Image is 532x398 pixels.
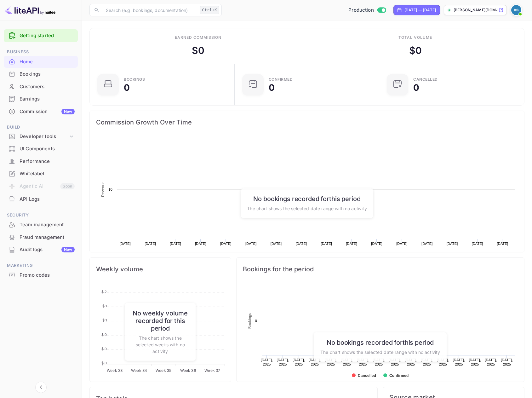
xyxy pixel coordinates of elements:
input: Search (e.g. bookings, documentation) [102,4,197,16]
text: [DATE] [321,242,332,245]
div: Fraud management [20,234,75,241]
span: Bookings for the period [243,264,518,274]
a: Home [4,56,78,67]
p: The chart shows the selected weeks with no activity [131,334,189,354]
div: $ 0 [192,43,204,58]
text: [DATE] [296,242,307,245]
a: Performance [4,155,78,167]
text: Revenue [101,182,105,197]
div: Bookings [124,78,145,81]
text: [DATE] [447,242,458,245]
text: [DATE] [497,242,508,245]
a: Customers [4,81,78,92]
text: [DATE] [195,242,206,245]
div: API Logs [4,193,78,205]
tspan: Week 33 [107,368,123,373]
div: UI Components [4,143,78,155]
div: Audit logsNew [4,244,78,256]
text: [DATE], 2025 [309,358,321,366]
text: [DATE], 2025 [293,358,305,366]
text: [DATE] [346,242,357,245]
text: [DATE], 2025 [437,358,449,366]
span: Build [4,124,78,131]
text: [DATE], 2025 [260,358,273,366]
p: The chart shows the selected date range with no activity [247,205,367,211]
div: Earnings [4,93,78,105]
div: Home [20,58,75,66]
a: Fraud management [4,231,78,243]
text: [DATE], 2025 [469,358,481,366]
div: 0 [413,83,419,92]
h6: No weekly volume recorded for this period [131,309,189,332]
text: [DATE] [220,242,232,245]
div: Home [4,56,78,68]
div: Whitelabel [4,168,78,180]
a: Audit logsNew [4,244,78,255]
tspan: Week 34 [131,368,147,373]
div: New [61,109,75,114]
tspan: $ 0 [101,361,107,365]
div: Developer tools [4,131,78,142]
span: Business [4,49,78,55]
div: Customers [20,83,75,90]
div: Earnings [20,95,75,103]
img: LiteAPI logo [5,5,55,15]
a: Whitelabel [4,168,78,179]
div: CommissionNew [4,106,78,118]
div: Customers [4,81,78,93]
text: Bookings [248,313,252,329]
div: UI Components [20,145,75,153]
a: Bookings [4,68,78,80]
div: API Logs [20,196,75,203]
text: Cancelled [358,373,376,378]
div: Performance [4,155,78,168]
div: Promo codes [20,272,75,279]
p: [PERSON_NAME][DOMAIN_NAME]... [454,7,497,13]
span: Commission Growth Over Time [96,117,518,127]
tspan: Week 37 [204,368,220,373]
text: [DATE], 2025 [453,358,465,366]
text: [DATE] [245,242,257,245]
tspan: $ 1 [102,304,107,308]
div: Promo codes [4,269,78,281]
div: Performance [20,158,75,165]
text: [DATE] [472,242,483,245]
button: Collapse navigation [35,382,47,393]
div: 0 [124,83,130,92]
text: [DATE] [170,242,181,245]
span: Marketing [4,262,78,269]
text: [DATE], 2025 [501,358,513,366]
span: Security [4,212,78,219]
a: UI Components [4,143,78,154]
div: CANCELLED [413,78,438,81]
a: Earnings [4,93,78,105]
div: Developer tools [20,133,68,140]
span: Production [348,7,374,14]
h6: No bookings recorded for this period [320,338,440,346]
div: Whitelabel [20,170,75,177]
img: Daniel Seifer [511,5,521,15]
tspan: Week 35 [156,368,171,373]
text: [DATE] [145,242,156,245]
div: Audit logs [20,246,75,253]
tspan: $ 2 [101,290,107,294]
div: Team management [20,221,75,228]
a: CommissionNew [4,106,78,117]
a: Team management [4,219,78,230]
div: Switch to Sandbox mode [346,7,388,14]
text: [DATE], 2025 [277,358,289,366]
text: Revenue [302,252,318,256]
text: Confirmed [389,373,409,378]
tspan: Week 36 [180,368,196,373]
div: [DATE] — [DATE] [404,7,436,13]
div: Earned commission [175,35,221,40]
div: Fraud management [4,231,78,244]
text: [DATE] [396,242,408,245]
div: Confirmed [269,78,293,81]
div: Getting started [4,29,78,42]
text: [DATE] [371,242,382,245]
div: Ctrl+K [200,6,219,14]
div: $ 0 [409,43,422,58]
text: [DATE] [120,242,131,245]
a: Promo codes [4,269,78,281]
